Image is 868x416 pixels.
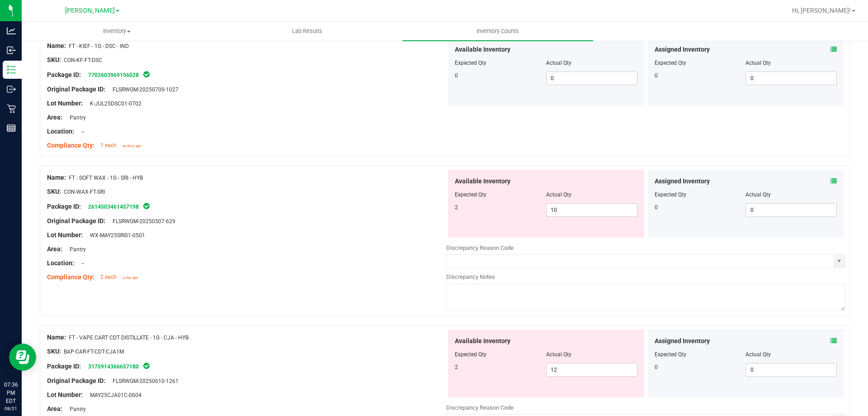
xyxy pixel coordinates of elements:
[47,377,105,384] span: Original Package ID:
[655,203,746,211] div: 0
[47,334,66,341] span: Name:
[9,344,36,371] iframe: Resource center
[47,391,83,398] span: Lot Number:
[85,392,142,398] span: MAY25CJA01C-0604
[455,351,486,358] span: Expected Qty
[446,404,514,411] span: Discrepancy Reason Code
[746,363,836,376] input: 0
[655,177,710,186] span: Assigned Inventory
[212,22,402,41] a: Lab Results
[142,70,151,79] span: In Sync
[47,273,94,281] span: Compliance Qty:
[655,363,746,371] div: 0
[655,336,710,346] span: Assigned Inventory
[546,351,571,358] span: Actual Qty
[7,65,16,74] inline-svg: Inventory
[100,142,117,148] span: 1 each
[123,144,141,148] span: an hour ago
[88,72,139,78] a: 7702603969156028
[64,57,102,63] span: CON-KF-FT-DSC
[100,274,117,280] span: 2 each
[65,406,86,412] span: Pantry
[446,244,514,251] span: Discrepancy Reason Code
[88,363,139,370] a: 3175914366657180
[47,114,62,121] span: Area:
[547,204,637,216] input: 10
[655,191,746,199] div: Expected Qty
[746,204,836,216] input: 0
[47,259,74,267] span: Location:
[47,86,105,93] span: Original Package ID:
[65,115,86,121] span: Pantry
[77,260,84,267] span: --
[47,231,83,239] span: Lot Number:
[69,335,189,341] span: FT - VAPE CART CDT DISTILLATE - 1G - CJA - HYB
[546,191,571,198] span: Actual Qty
[455,72,458,79] span: 0
[455,191,486,198] span: Expected Qty
[85,100,142,107] span: K-JUL25DSC01-0702
[834,255,845,268] span: select
[47,142,94,149] span: Compliance Qty:
[464,27,531,35] span: Inventory Counts
[142,201,151,210] span: In Sync
[655,45,710,54] span: Assigned Inventory
[455,204,458,210] span: 2
[47,128,74,135] span: Location:
[65,7,115,14] span: [PERSON_NAME]
[455,177,510,186] span: Available Inventory
[77,129,84,135] span: --
[745,59,837,67] div: Actual Qty
[65,246,86,253] span: Pantry
[47,405,62,412] span: Area:
[455,45,510,54] span: Available Inventory
[22,22,212,41] a: Inventory
[4,381,18,405] p: 07:36 PM EDT
[69,43,129,49] span: FT - KIEF - 1G - DSC - IND
[280,27,335,35] span: Lab Results
[88,204,139,210] a: 2614503461457198
[47,348,61,355] span: SKU:
[142,361,151,370] span: In Sync
[746,72,836,85] input: 0
[455,60,486,66] span: Expected Qty
[7,124,16,133] inline-svg: Reports
[792,7,851,14] span: Hi, [PERSON_NAME]!
[745,350,837,359] div: Actual Qty
[22,27,212,35] span: Inventory
[455,364,458,370] span: 2
[47,71,81,78] span: Package ID:
[69,175,143,181] span: FT - SOFT WAX - 1G - SRI - HYB
[547,363,637,376] input: 12
[108,218,175,225] span: FLSRWGM-20250507-629
[123,276,138,280] span: a day ago
[546,60,571,66] span: Actual Qty
[7,26,16,35] inline-svg: Analytics
[85,232,145,239] span: WX-MAY25SRI01-0501
[7,85,16,94] inline-svg: Outbound
[745,191,837,199] div: Actual Qty
[47,56,61,63] span: SKU:
[47,217,105,225] span: Original Package ID:
[47,174,66,181] span: Name:
[455,336,510,346] span: Available Inventory
[4,405,18,412] p: 08/21
[47,245,62,253] span: Area:
[7,46,16,55] inline-svg: Inbound
[47,203,81,210] span: Package ID:
[655,350,746,359] div: Expected Qty
[47,363,81,370] span: Package ID:
[108,378,179,384] span: FLSRWGM-20250610-1261
[547,72,637,85] input: 0
[655,59,746,67] div: Expected Qty
[47,188,61,195] span: SKU:
[655,72,746,80] div: 0
[402,22,593,41] a: Inventory Counts
[7,104,16,113] inline-svg: Retail
[47,42,66,49] span: Name:
[47,100,83,107] span: Lot Number:
[64,189,105,195] span: CON-WAX-FT-SRI
[64,349,124,355] span: BAP-CAR-FT-CDT-CJA1M
[108,86,179,93] span: FLSRWGM-20250709-1027
[446,273,845,282] div: Discrepancy Notes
